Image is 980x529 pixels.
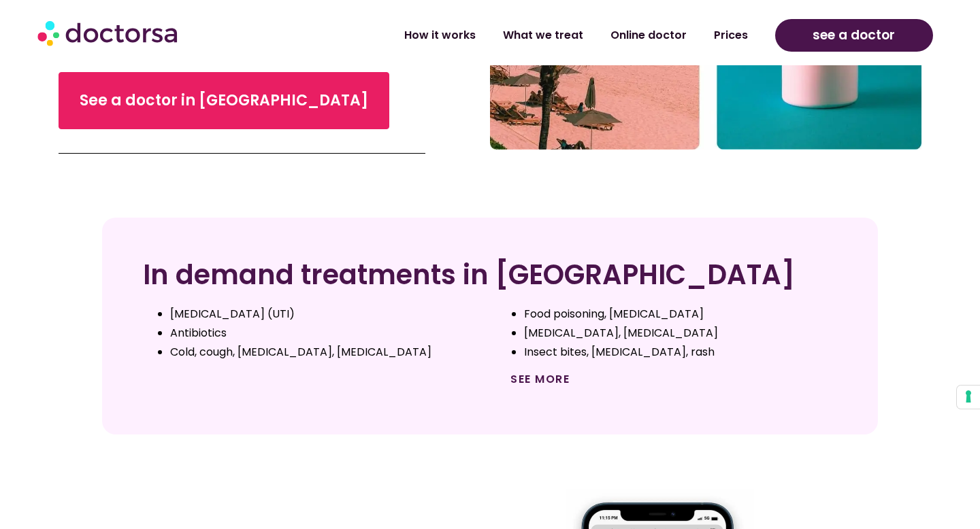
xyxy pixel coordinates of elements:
[489,20,597,51] a: What we treat
[170,343,483,362] li: Cold, cough, [MEDICAL_DATA], [MEDICAL_DATA]
[957,386,980,409] button: Your consent preferences for tracking technologies
[597,20,700,51] a: Online doctor
[391,20,489,51] a: How it works
[813,24,895,46] span: see a doctor
[700,20,762,51] a: Prices
[524,305,837,324] li: Food poisoning, [MEDICAL_DATA]
[59,72,389,129] a: See a doctor in [GEOGRAPHIC_DATA]
[80,90,368,112] span: See a doctor in [GEOGRAPHIC_DATA]
[775,19,933,52] a: see a doctor
[170,324,483,343] li: Antibiotics
[524,343,837,362] li: Insect bites, [MEDICAL_DATA], rash
[259,20,761,51] nav: Menu
[170,305,483,324] li: [MEDICAL_DATA] (UTI)
[524,324,837,343] li: [MEDICAL_DATA], [MEDICAL_DATA]
[143,258,837,291] h2: In demand treatments in [GEOGRAPHIC_DATA]
[510,371,570,387] a: See more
